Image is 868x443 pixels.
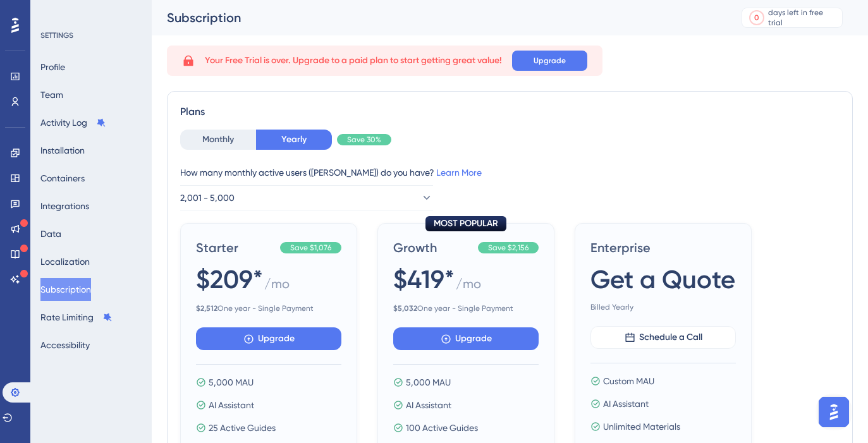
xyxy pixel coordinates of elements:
div: Plans [180,104,840,119]
div: days left in free trial [768,8,838,28]
button: Containers [40,167,85,190]
button: Data [40,222,61,245]
button: Integrations [40,195,89,217]
button: Activity Log [40,111,106,134]
span: Unlimited Materials [603,419,680,434]
span: 5,000 MAU [209,375,254,390]
b: $ 5,032 [393,304,417,313]
span: One year - Single Payment [393,303,539,313]
button: Rate Limiting [40,306,113,329]
div: Subscription [167,9,710,27]
span: Get a Quote [590,262,735,297]
iframe: UserGuiding AI Assistant Launcher [815,393,853,431]
span: 25 Active Guides [209,420,276,435]
button: Localization [40,250,90,273]
button: Profile [40,56,65,78]
span: AI Assistant [406,397,451,413]
span: Save 30% [347,135,381,145]
button: Schedule a Call [590,326,736,349]
span: Upgrade [258,331,295,346]
span: / mo [264,275,290,298]
div: How many monthly active users ([PERSON_NAME]) do you have? [180,165,840,180]
div: MOST POPULAR [425,216,506,231]
span: Upgrade [534,56,566,66]
button: Installation [40,139,85,162]
span: Save $2,156 [488,243,529,253]
span: Custom MAU [603,373,654,389]
span: Save $1,076 [290,243,331,253]
button: Yearly [256,130,332,150]
span: Starter [196,239,275,257]
div: SETTINGS [40,30,143,40]
span: AI Assistant [209,397,254,413]
span: AI Assistant [603,396,649,411]
span: 5,000 MAU [406,375,451,390]
span: Billed Yearly [590,302,736,312]
button: Upgrade [393,327,539,350]
span: 2,001 - 5,000 [180,190,235,205]
span: / mo [456,275,481,298]
span: Upgrade [455,331,492,346]
span: 100 Active Guides [406,420,478,435]
span: Enterprise [590,239,736,257]
button: Monthly [180,130,256,150]
button: 2,001 - 5,000 [180,185,433,210]
button: Upgrade [512,51,587,71]
b: $ 2,512 [196,304,217,313]
button: Team [40,83,63,106]
button: Subscription [40,278,91,301]
span: Growth [393,239,473,257]
span: Schedule a Call [639,330,702,345]
span: $209* [196,262,263,297]
div: 0 [754,13,759,23]
button: Upgrade [196,327,341,350]
span: One year - Single Payment [196,303,341,313]
button: Accessibility [40,334,90,356]
a: Learn More [436,167,482,178]
span: Your Free Trial is over. Upgrade to a paid plan to start getting great value! [205,53,502,68]
span: $419* [393,262,455,297]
